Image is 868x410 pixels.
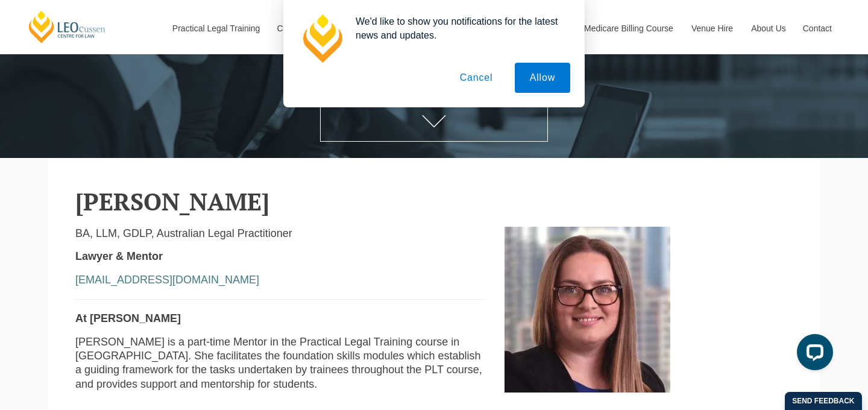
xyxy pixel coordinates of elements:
div: We'd like to show you notifications for the latest news and updates. [346,14,570,42]
a: [EMAIL_ADDRESS][DOMAIN_NAME] [75,274,259,286]
h2: [PERSON_NAME] [75,188,793,215]
iframe: LiveChat chat widget [787,329,838,380]
strong: At [PERSON_NAME] [75,312,181,324]
strong: Lawyer & Mentor [75,250,163,262]
button: Cancel [445,63,508,93]
p: BA, LLM, GDLP, Australian Legal Practitioner [75,227,486,241]
p: [PERSON_NAME] is a part-time Mentor in the Practical Legal Training course in [GEOGRAPHIC_DATA]. ... [75,335,486,392]
img: notification icon [298,14,346,63]
button: Allow [515,63,570,93]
